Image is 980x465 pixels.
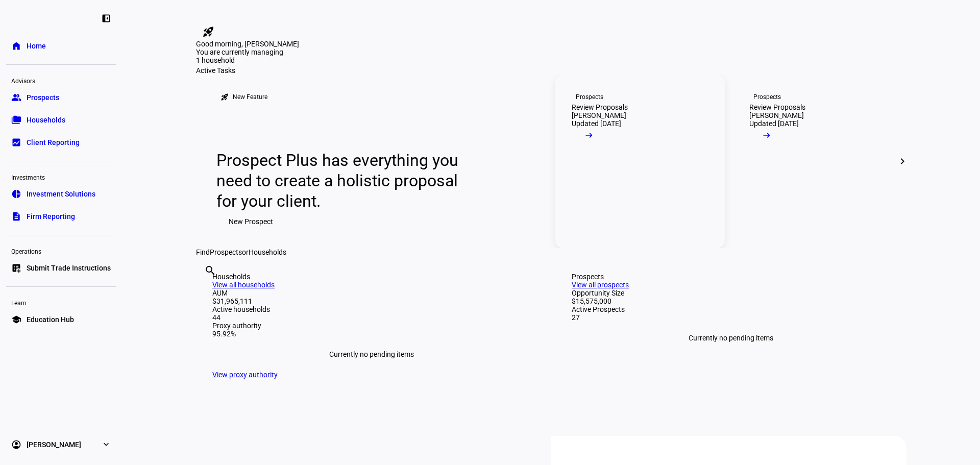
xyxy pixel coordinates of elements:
[11,137,21,148] eth-mat-symbol: bid_landscape
[572,111,626,119] div: [PERSON_NAME]
[749,103,805,111] div: Review Proposals
[11,211,21,222] eth-mat-symbol: description
[27,263,111,273] span: Submit Trade Instructions
[6,87,116,108] a: groupProspects
[11,115,21,125] eth-mat-symbol: folder_copy
[27,41,46,51] span: Home
[11,439,21,450] eth-mat-symbol: account_circle
[27,189,95,199] span: Investment Solutions
[555,75,725,248] a: ProspectsReview Proposals[PERSON_NAME]Updated [DATE]
[212,273,531,281] div: Households
[216,211,285,232] button: New Prospect
[584,130,594,140] mat-icon: arrow_right_alt
[212,281,275,289] a: View all households
[229,211,273,232] span: New Prospect
[572,313,890,322] div: 27
[733,75,902,248] a: ProspectsReview Proposals[PERSON_NAME]Updated [DATE]
[6,36,116,56] a: homeHome
[6,110,116,130] a: folder_copyHouseholds
[27,137,80,148] span: Client Reporting
[11,263,21,273] eth-mat-symbol: list_alt_add
[196,248,906,256] div: Find or
[196,66,906,75] div: Active Tasks
[212,289,531,297] div: AUM
[212,330,531,338] div: 95.92%
[196,56,298,66] div: 1 household
[572,289,890,297] div: Opportunity Size
[27,314,74,325] span: Education Hub
[572,281,629,289] a: View all prospects
[762,130,772,140] mat-icon: arrow_right_alt
[11,41,21,51] eth-mat-symbol: home
[212,322,531,330] div: Proxy authority
[572,273,890,281] div: Prospects
[11,189,21,199] eth-mat-symbol: pie_chart
[572,103,628,111] div: Review Proposals
[749,111,804,119] div: [PERSON_NAME]
[11,92,21,103] eth-mat-symbol: group
[576,93,603,101] div: Prospects
[6,184,116,204] a: pie_chartInvestment Solutions
[6,132,116,153] a: bid_landscapeClient Reporting
[572,322,890,354] div: Currently no pending items
[212,313,531,322] div: 44
[6,295,116,309] div: Learn
[6,73,116,87] div: Advisors
[896,155,909,167] mat-icon: chevron_right
[216,150,468,211] div: Prospect Plus has everything you need to create a holistic proposal for your client.
[27,439,81,450] span: [PERSON_NAME]
[220,93,229,101] mat-icon: rocket_launch
[202,26,214,38] mat-icon: rocket_launch
[753,93,781,101] div: Prospects
[6,169,116,184] div: Investments
[101,13,111,23] eth-mat-symbol: left_panel_close
[212,338,531,371] div: Currently no pending items
[6,206,116,227] a: descriptionFirm Reporting
[212,371,278,379] a: View proxy authority
[572,119,621,128] div: Updated [DATE]
[27,211,75,222] span: Firm Reporting
[210,248,242,256] span: Prospects
[101,439,111,450] eth-mat-symbol: expand_more
[196,40,906,48] div: Good morning, [PERSON_NAME]
[204,264,216,277] mat-icon: search
[249,248,286,256] span: Households
[572,297,890,305] div: $15,575,000
[233,93,267,101] div: New Feature
[27,92,59,103] span: Prospects
[212,297,531,305] div: $31,965,111
[572,305,890,313] div: Active Prospects
[196,48,283,56] span: You are currently managing
[749,119,799,128] div: Updated [DATE]
[204,278,206,290] input: Enter name of prospect or household
[6,243,116,258] div: Operations
[27,115,65,125] span: Households
[212,305,531,313] div: Active households
[11,314,21,325] eth-mat-symbol: school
